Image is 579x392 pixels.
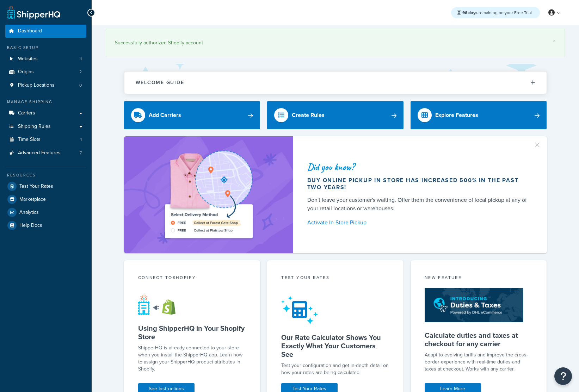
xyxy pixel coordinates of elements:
span: Dashboard [18,28,42,34]
p: Adapt to evolving tariffs and improve the cross-border experience with real-time duties and taxes... [425,351,533,373]
a: Activate In-Store Pickup [307,218,530,228]
span: 1 [80,56,82,62]
li: Time Slots [5,133,86,146]
span: 1 [80,137,82,143]
div: Manage Shipping [5,99,86,105]
div: Successfully authorized Shopify account [115,38,556,48]
a: Advanced Features7 [5,147,86,160]
h2: Welcome Guide [136,80,184,85]
div: Connect to Shopify [138,274,246,282]
span: Marketplace [19,197,46,203]
button: Welcome Guide [124,71,547,94]
a: Test Your Rates [5,180,86,193]
div: Resources [5,172,86,178]
span: Carriers [18,110,35,116]
span: 7 [80,150,82,156]
a: Add Carriers [124,101,260,129]
strong: 96 days [462,10,478,16]
div: Create Rules [292,110,325,120]
span: Help Docs [19,223,42,229]
a: Time Slots1 [5,133,86,146]
span: Test Your Rates [19,183,53,189]
a: Shipping Rules [5,120,86,133]
span: 2 [79,69,82,75]
div: Test your configuration and get in-depth detail on how your rates are being calculated. [281,362,389,376]
div: Did you know? [307,162,530,172]
div: New Feature [425,274,533,282]
div: Buy online pickup in store has increased 500% in the past two years! [307,177,530,191]
a: Help Docs [5,219,86,232]
span: Advanced Features [18,150,61,156]
a: Marketplace [5,193,86,206]
a: Explore Features [411,101,547,129]
div: Basic Setup [5,45,86,51]
a: × [553,38,556,44]
p: ShipperHQ is already connected to your store when you install the ShipperHQ app. Learn how to ass... [138,344,246,373]
img: ad-shirt-map-b0359fc47e01cab431d101c4b569394f6a03f54285957d908178d52f29eb9668.png [145,147,272,243]
div: Don't leave your customer's waiting. Offer them the convenience of local pickup at any of your re... [307,196,530,213]
span: remaining on your Free Trial [462,10,532,16]
a: Dashboard [5,25,86,38]
span: Pickup Locations [18,82,55,88]
div: Add Carriers [149,110,181,120]
h5: Our Rate Calculator Shows You Exactly What Your Customers See [281,333,389,359]
a: Carriers [5,107,86,120]
div: Explore Features [435,110,478,120]
a: Pickup Locations0 [5,79,86,92]
li: Origins [5,66,86,79]
span: 0 [79,82,82,88]
a: Analytics [5,206,86,219]
a: Create Rules [267,101,404,129]
div: Test your rates [281,274,389,282]
a: Websites1 [5,52,86,66]
h5: Calculate duties and taxes at checkout for any carrier [425,331,533,348]
button: Open Resource Center [554,367,572,385]
span: Websites [18,56,38,62]
a: Origins2 [5,66,86,79]
h5: Using ShipperHQ in Your Shopify Store [138,324,246,341]
li: Advanced Features [5,147,86,160]
span: Analytics [19,210,39,216]
span: Origins [18,69,34,75]
img: connect-shq-shopify-9b9a8c5a.svg [138,294,182,315]
li: Pickup Locations [5,79,86,92]
span: Shipping Rules [18,124,51,130]
li: Websites [5,52,86,66]
span: Time Slots [18,137,41,143]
